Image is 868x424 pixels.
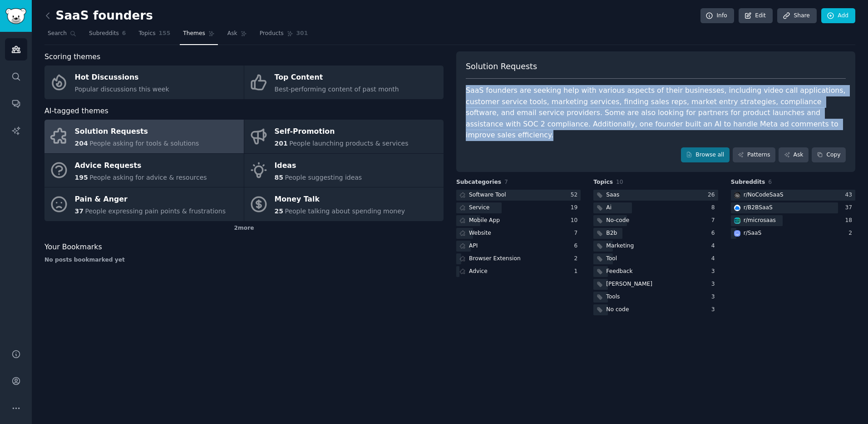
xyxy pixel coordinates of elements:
[86,26,129,45] a: Subreddits6
[138,30,155,38] span: Topics
[711,255,718,263] div: 4
[734,217,740,224] img: microsaas
[260,30,284,38] span: Products
[456,266,581,278] a: Advice1
[593,190,718,201] a: Saas26
[44,187,244,221] a: Pain & Anger37People expressing pain points & frustrations
[122,30,126,38] span: 6
[466,61,537,72] span: Solution Requests
[244,154,444,187] a: Ideas85People suggesting ideas
[244,120,444,153] a: Self-Promotion201People launching products & services
[681,147,730,163] a: Browse all
[180,26,218,45] a: Themes
[574,255,581,263] div: 2
[574,229,581,237] div: 7
[711,306,718,314] div: 3
[606,204,612,212] div: Ai
[75,207,84,215] span: 37
[469,242,478,250] div: API
[456,178,501,187] span: Subcategories
[739,8,773,24] a: Edit
[504,179,508,185] span: 7
[821,8,855,24] a: Add
[731,178,765,187] span: Subreddits
[75,71,169,85] div: Hot Discussions
[593,241,718,252] a: Marketing4
[734,192,740,198] img: NoCodeSaaS
[44,120,244,153] a: Solution Requests204People asking for tools & solutions
[456,190,581,201] a: Software Tool52
[275,192,405,207] div: Money Talk
[571,217,581,225] div: 10
[606,306,629,314] div: No code
[44,26,79,45] a: Search
[768,179,772,185] span: 6
[606,280,652,288] div: [PERSON_NAME]
[135,26,173,45] a: Topics155
[711,217,718,225] div: 7
[275,140,288,147] span: 201
[275,174,283,181] span: 85
[606,242,634,250] div: Marketing
[466,85,846,141] div: SaaS founders are seeking help with various aspects of their businesses, including video call app...
[75,140,88,147] span: 204
[224,26,250,45] a: Ask
[456,202,581,214] a: Service19
[593,202,718,214] a: Ai8
[744,204,773,212] div: r/ B2BSaaS
[275,125,409,139] div: Self-Promotion
[734,230,740,237] img: SaaS
[711,204,718,212] div: 8
[593,215,718,227] a: No-code7
[700,8,734,24] a: Info
[456,228,581,239] a: Website7
[606,268,632,276] div: Feedback
[845,191,855,199] div: 43
[227,30,237,38] span: Ask
[469,191,506,199] div: Software Tool
[708,191,718,199] div: 26
[571,204,581,212] div: 19
[275,207,283,215] span: 25
[606,255,617,263] div: Tool
[711,293,718,301] div: 3
[44,256,444,264] div: No posts bookmarked yet
[289,140,408,147] span: People launching products & services
[44,242,102,253] span: Your Bookmarks
[574,268,581,276] div: 1
[456,215,581,227] a: Mobile App10
[845,204,855,212] div: 37
[44,9,153,23] h2: SaaS founders
[244,187,444,221] a: Money Talk25People talking about spending money
[777,8,816,24] a: Share
[593,253,718,265] a: Tool4
[275,158,362,173] div: Ideas
[256,26,311,45] a: Products301
[744,229,762,237] div: r/ SaaS
[285,174,362,181] span: People suggesting ideas
[469,229,491,237] div: Website
[731,215,855,227] a: microsaasr/microsaas18
[89,174,207,181] span: People asking for advice & resources
[731,228,855,239] a: SaaSr/SaaS2
[593,279,718,290] a: [PERSON_NAME]3
[244,66,444,99] a: Top ContentBest-performing content of past month
[711,242,718,250] div: 4
[571,191,581,199] div: 52
[779,147,809,163] a: Ask
[731,190,855,201] a: NoCodeSaaSr/NoCodeSaaS43
[456,253,581,265] a: Browser Extension2
[469,255,521,263] div: Browser Extension
[593,292,718,303] a: Tools3
[744,191,784,199] div: r/ NoCodeSaaS
[75,86,169,93] span: Popular discussions this week
[593,178,613,187] span: Topics
[456,241,581,252] a: API6
[731,202,855,214] a: B2BSaaSr/B2BSaaS37
[89,140,199,147] span: People asking for tools & solutions
[469,268,488,276] div: Advice
[593,266,718,278] a: Feedback3
[606,229,617,237] div: B2b
[5,8,26,24] img: GummySearch logo
[44,154,244,187] a: Advice Requests195People asking for advice & resources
